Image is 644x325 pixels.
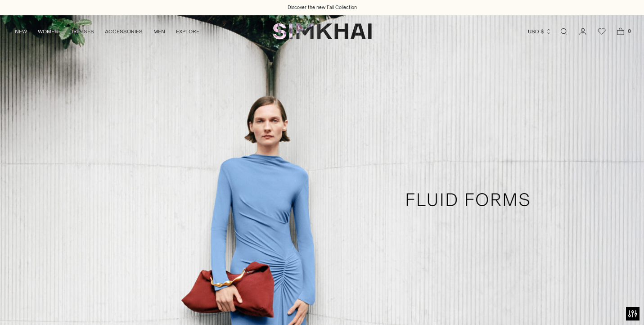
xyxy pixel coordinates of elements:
[153,22,165,41] a: MEN
[38,22,59,41] a: WOMEN
[528,22,552,41] button: USD $
[288,4,357,11] a: Discover the new Fall Collection
[105,22,143,41] a: ACCESSORIES
[15,22,27,41] a: NEW
[176,22,199,41] a: EXPLORE
[69,22,94,41] a: DRESSES
[612,23,630,41] a: Open cart modal
[574,23,592,41] a: Go to the account page
[593,23,611,41] a: Wishlist
[273,23,372,40] a: SIMKHAI
[625,27,633,35] span: 0
[555,23,573,41] a: Open search modal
